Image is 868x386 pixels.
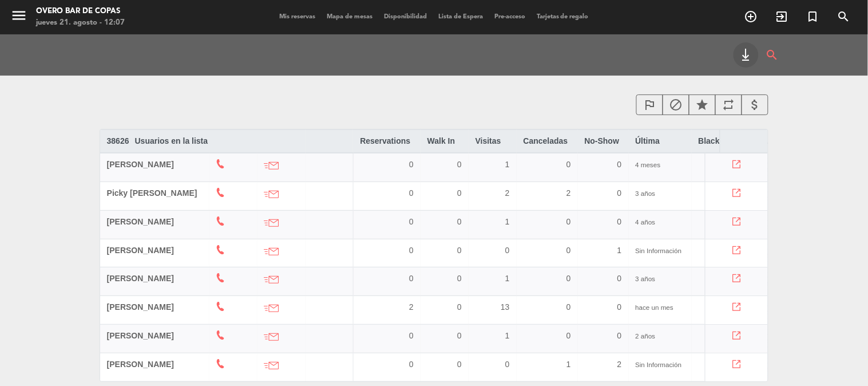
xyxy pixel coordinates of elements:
span: Picky [PERSON_NAME] [107,188,197,198]
span: 1 [505,217,510,226]
div: jueves 21. agosto - 12:07 [36,17,125,29]
i: menu [10,7,27,24]
span: 0 [617,188,622,198]
i: keyboard_tab [739,48,753,62]
span: 0 [566,160,571,169]
span: Sin Información [636,361,682,368]
span: 0 [566,246,571,255]
i: exit_to_app [775,10,789,23]
span: 0 [617,331,622,340]
i: block [669,98,683,112]
span: 0 [409,274,414,283]
span: 0 [566,217,571,226]
span: 0 [566,302,571,312]
span: 0 [457,246,462,255]
th: Última [629,130,692,153]
span: 2 [566,188,571,198]
i: search [766,42,779,68]
span: 1 [505,274,510,283]
span: 0 [617,160,622,169]
span: 0 [617,217,622,226]
span: 0 [617,302,622,312]
th: No-Show [578,130,629,153]
span: 0 [566,274,571,283]
span: 4 años [636,218,656,226]
span: [PERSON_NAME] [107,302,174,312]
span: 0 [457,302,462,312]
th: Walk In [421,130,469,153]
span: hace un mes [636,304,674,311]
span: 0 [457,160,462,169]
span: 0 [505,360,510,369]
span: Mis reservas [274,14,321,20]
span: Mapa de mesas [321,14,378,20]
span: 13 [501,302,510,312]
span: 0 [457,217,462,226]
span: 2 [505,188,510,198]
span: 0 [457,331,462,340]
span: Disponibilidad [378,14,433,20]
span: [PERSON_NAME] [107,160,174,169]
span: [PERSON_NAME] [107,246,174,255]
span: 0 [409,246,414,255]
i: attach_money [748,98,762,112]
span: Sin Información [636,247,682,254]
span: 4 meses [636,161,661,168]
span: 2 [409,302,414,312]
span: Tarjetas de regalo [531,14,594,20]
span: [PERSON_NAME] [107,331,174,340]
div: Overo Bar de Copas [36,6,125,17]
span: 2 [617,360,622,369]
span: 1 [566,360,571,369]
i: add_circle_outline [744,10,758,23]
span: 0 [409,217,414,226]
span: Usuarios en la lista [135,136,208,145]
span: 0 [457,188,462,198]
i: turned_in_not [806,10,820,23]
th: Canceladas [517,130,578,153]
span: [PERSON_NAME] [107,217,174,226]
span: 0 [505,246,510,255]
span: 3 años [636,190,656,197]
span: 0 [409,160,414,169]
i: search [837,10,851,23]
th: Reservations [353,130,420,153]
span: 0 [457,360,462,369]
span: 3 años [636,275,656,282]
span: [PERSON_NAME] [107,274,174,283]
span: Lista de Espera [433,14,489,20]
span: [PERSON_NAME] [107,360,174,369]
span: 0 [409,188,414,198]
i: repeat [722,98,736,112]
th: Visitas [469,130,517,153]
span: Pre-acceso [489,14,531,20]
i: outlined_flag [643,98,657,112]
b: 38626 [107,136,129,145]
span: 0 [457,274,462,283]
span: 0 [566,331,571,340]
i: star [696,98,710,112]
span: 0 [409,360,414,369]
span: 1 [505,331,510,340]
span: 1 [617,246,622,255]
button: menu [10,7,27,28]
span: 2 años [636,332,656,340]
span: 0 [617,274,622,283]
th: Blacklist [692,130,741,153]
span: 1 [505,160,510,169]
span: 0 [409,331,414,340]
